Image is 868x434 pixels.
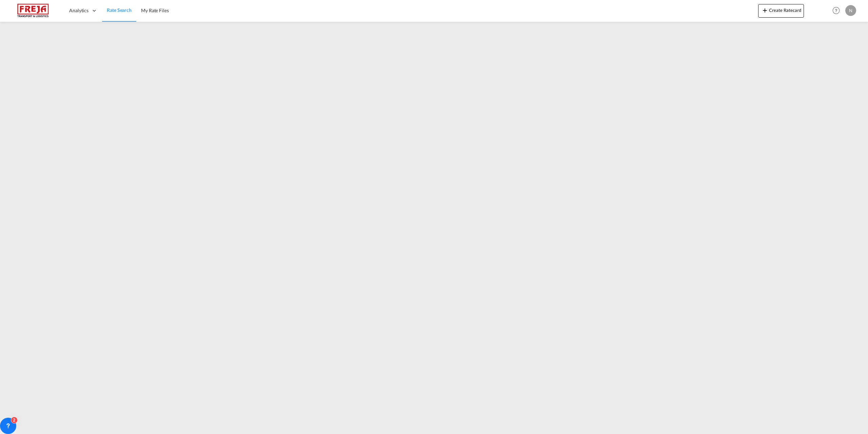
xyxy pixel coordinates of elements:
[845,5,856,16] div: N
[761,6,769,14] md-icon: icon-plus 400-fg
[10,3,56,18] img: 586607c025bf11f083711d99603023e7.png
[107,7,132,13] span: Rate Search
[69,7,88,14] span: Analytics
[141,7,169,13] span: My Rate Files
[758,4,804,18] button: icon-plus 400-fgCreate Ratecard
[830,5,845,17] div: Help
[830,5,842,16] span: Help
